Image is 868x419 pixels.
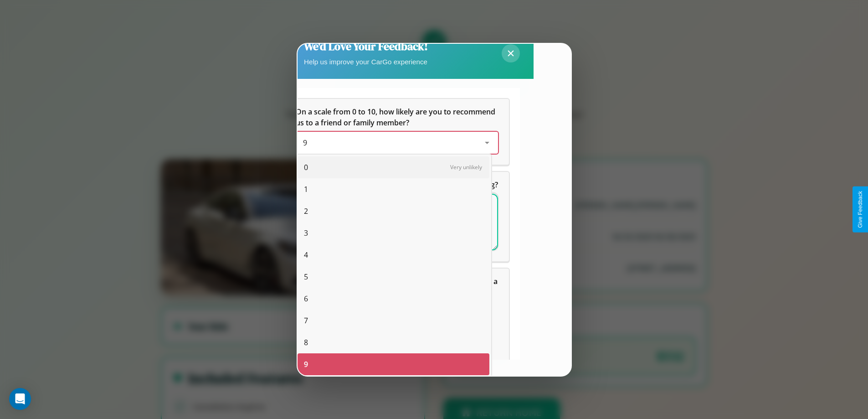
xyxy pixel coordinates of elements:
span: 8 [304,337,308,348]
div: 5 [298,266,489,288]
span: 3 [304,228,308,238]
div: 2 [298,200,489,222]
div: 6 [298,288,489,310]
h5: On a scale from 0 to 10, how likely are you to recommend us to a friend or family member? [296,106,498,128]
div: 1 [298,178,489,200]
span: 9 [304,359,308,370]
div: 8 [298,331,489,353]
span: Very unlikely [450,163,482,171]
div: 7 [298,310,489,331]
span: 0 [304,162,308,173]
span: What can we do to make your experience more satisfying? [296,180,498,190]
div: Open Intercom Messenger [9,388,31,410]
span: 1 [304,184,308,195]
div: 0 [298,156,489,178]
div: 10 [298,375,489,397]
span: 2 [304,206,308,217]
span: 9 [303,138,307,148]
span: On a scale from 0 to 10, how likely are you to recommend us to a friend or family member? [296,107,497,128]
span: 6 [304,293,308,304]
span: Which of the following features do you value the most in a vehicle? [296,276,499,297]
span: 7 [304,315,308,326]
div: Give Feedback [857,191,863,228]
span: 4 [304,249,308,260]
h2: We'd Love Your Feedback! [304,39,428,54]
div: 3 [298,222,489,244]
div: 9 [298,353,489,375]
div: 4 [298,244,489,266]
span: 5 [304,271,308,282]
div: On a scale from 0 to 10, how likely are you to recommend us to a friend or family member? [285,99,509,165]
div: On a scale from 0 to 10, how likely are you to recommend us to a friend or family member? [296,132,498,154]
p: Help us improve your CarGo experience [304,56,428,68]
